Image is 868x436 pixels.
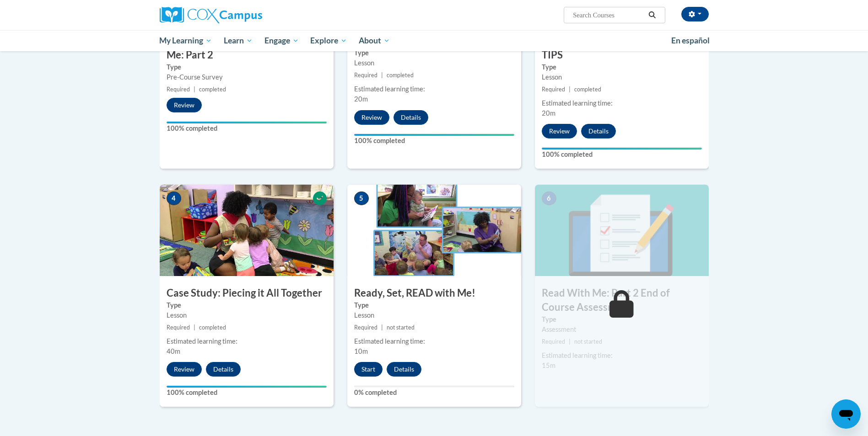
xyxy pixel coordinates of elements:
[154,30,218,51] a: My Learning
[194,86,195,93] span: |
[354,84,514,94] div: Estimated learning time:
[542,86,565,93] span: Required
[167,98,202,112] button: Review
[574,338,602,345] span: not started
[542,62,702,72] label: Type
[354,110,389,125] button: Review
[354,134,514,136] div: Your progress
[353,30,396,51] a: About
[572,10,645,21] input: Search Courses
[542,324,702,335] div: Assessment
[160,7,262,23] img: Cox Campus
[542,191,556,205] span: 6
[354,191,369,205] span: 5
[542,109,555,117] span: 20m
[259,30,305,51] a: Engage
[381,72,383,79] span: |
[264,35,299,46] span: Engage
[310,35,347,46] span: Explore
[167,123,327,133] label: 100% completed
[167,362,202,377] button: Review
[167,62,327,72] label: Type
[542,72,702,82] div: Lesson
[542,362,555,369] span: 15m
[167,310,327,320] div: Lesson
[574,86,601,93] span: completed
[354,347,368,355] span: 10m
[160,7,334,23] a: Cox Campus
[394,110,428,125] button: Details
[645,10,659,21] button: Search
[359,35,390,46] span: About
[199,324,226,331] span: completed
[542,124,577,138] button: Review
[354,136,514,146] label: 100% completed
[665,31,716,50] a: En español
[347,185,521,276] img: Course Image
[224,35,253,46] span: Learn
[167,386,327,388] div: Your progress
[354,310,514,320] div: Lesson
[387,362,421,377] button: Details
[167,347,180,355] span: 40m
[167,324,190,331] span: Required
[146,30,722,51] div: Main menu
[354,388,514,398] label: 0% completed
[354,48,514,58] label: Type
[347,286,521,300] h3: Ready, Set, READ with Me!
[542,149,702,160] label: 100% completed
[387,324,415,331] span: not started
[354,324,377,331] span: Required
[354,95,368,103] span: 20m
[354,58,514,68] div: Lesson
[167,72,327,82] div: Pre-Course Survey
[569,86,571,93] span: |
[535,286,709,314] h3: Read With Me: Part 2 End of Course Assessment
[206,362,241,377] button: Details
[167,388,327,398] label: 100% completed
[381,324,383,331] span: |
[160,185,334,276] img: Course Image
[160,286,334,300] h3: Case Study: Piecing it All Together
[354,72,377,79] span: Required
[167,336,327,346] div: Estimated learning time:
[831,399,861,429] iframe: Button to launch messaging window
[542,338,565,345] span: Required
[218,30,259,51] a: Learn
[535,185,709,276] img: Course Image
[542,351,702,361] div: Estimated learning time:
[167,191,181,205] span: 4
[387,72,414,79] span: completed
[542,314,702,324] label: Type
[167,300,327,310] label: Type
[681,7,709,21] button: Account Settings
[354,336,514,346] div: Estimated learning time:
[542,148,702,149] div: Your progress
[194,324,195,331] span: |
[354,300,514,310] label: Type
[167,122,327,123] div: Your progress
[159,35,212,46] span: My Learning
[167,86,190,93] span: Required
[581,124,616,138] button: Details
[542,98,702,108] div: Estimated learning time:
[304,30,353,51] a: Explore
[569,338,571,345] span: |
[671,36,710,45] span: En español
[354,362,383,377] button: Start
[199,86,226,93] span: completed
